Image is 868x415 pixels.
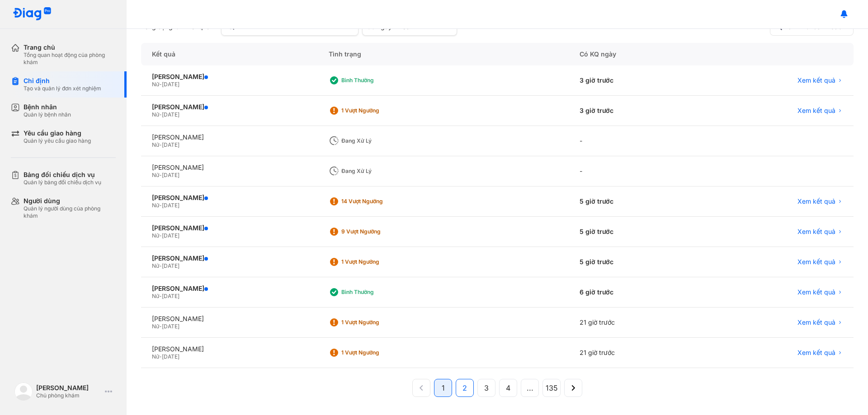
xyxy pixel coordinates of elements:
[162,141,179,148] span: [DATE]
[162,232,179,239] span: [DATE]
[152,163,307,172] div: [PERSON_NAME]
[159,232,162,239] span: -
[569,338,701,368] div: 21 giờ trước
[569,277,701,308] div: 6 giờ trước
[24,85,101,92] div: Tạo và quản lý đơn xét nghiệm
[24,205,116,219] div: Quản lý người dùng của phòng khám
[797,197,835,205] span: Xem kết quả
[569,65,701,96] div: 3 giờ trước
[159,202,162,209] span: -
[152,323,159,330] span: Nữ
[341,137,414,145] div: Đang xử lý
[152,315,307,323] div: [PERSON_NAME]
[162,172,179,178] span: [DATE]
[152,224,307,232] div: [PERSON_NAME]
[456,379,474,397] button: 2
[152,262,159,269] span: Nữ
[36,392,101,399] div: Chủ phòng khám
[797,107,835,115] span: Xem kết quả
[152,172,159,178] span: Nữ
[462,382,467,393] span: 2
[162,293,179,299] span: [DATE]
[569,308,701,338] div: 21 giờ trước
[152,103,307,111] div: [PERSON_NAME]
[24,197,116,205] div: Người dùng
[159,111,162,118] span: -
[569,156,701,187] div: -
[162,323,179,330] span: [DATE]
[24,137,91,145] div: Quản lý yêu cầu giao hàng
[569,217,701,247] div: 5 giờ trước
[24,77,101,85] div: Chỉ định
[159,81,162,88] span: -
[152,254,307,262] div: [PERSON_NAME]
[569,126,701,156] div: -
[159,262,162,269] span: -
[506,382,510,393] span: 4
[341,319,414,326] div: 1 Vượt ngưỡng
[569,96,701,126] div: 3 giờ trước
[499,379,517,397] button: 4
[341,258,414,266] div: 1 Vượt ngưỡng
[152,353,159,360] span: Nữ
[341,168,414,175] div: Đang xử lý
[162,262,179,269] span: [DATE]
[527,382,533,393] span: ...
[152,202,159,209] span: Nữ
[341,198,414,205] div: 14 Vượt ngưỡng
[341,77,414,84] div: Bình thường
[152,232,159,239] span: Nữ
[797,318,835,326] span: Xem kết quả
[318,43,569,65] div: Tình trạng
[24,129,91,137] div: Yêu cầu giao hàng
[159,172,162,178] span: -
[24,103,71,111] div: Bệnh nhân
[341,289,414,296] div: Bình thường
[159,293,162,299] span: -
[152,133,307,141] div: [PERSON_NAME]
[569,187,701,217] div: 5 giờ trước
[341,349,414,356] div: 1 Vượt ngưỡng
[36,384,101,392] div: [PERSON_NAME]
[542,379,561,397] button: 135
[141,43,318,65] div: Kết quả
[152,284,307,293] div: [PERSON_NAME]
[477,379,495,397] button: 3
[569,43,701,65] div: Có KQ ngày
[341,107,414,114] div: 1 Vượt ngưỡng
[159,141,162,148] span: -
[484,382,489,393] span: 3
[797,288,835,296] span: Xem kết quả
[24,179,101,186] div: Quản lý bảng đối chiếu dịch vụ
[546,382,558,393] span: 135
[13,7,52,21] img: logo
[442,382,445,393] span: 1
[152,111,159,118] span: Nữ
[152,194,307,202] div: [PERSON_NAME]
[159,323,162,330] span: -
[521,379,539,397] button: ...
[24,171,101,179] div: Bảng đối chiếu dịch vụ
[24,51,116,66] div: Tổng quan hoạt động của phòng khám
[797,228,835,236] span: Xem kết quả
[152,293,159,299] span: Nữ
[797,76,835,84] span: Xem kết quả
[14,382,33,401] img: logo
[162,353,179,360] span: [DATE]
[162,81,179,88] span: [DATE]
[152,141,159,148] span: Nữ
[24,43,116,51] div: Trang chủ
[152,345,307,353] div: [PERSON_NAME]
[152,73,307,81] div: [PERSON_NAME]
[162,202,179,209] span: [DATE]
[434,379,452,397] button: 1
[797,349,835,357] span: Xem kết quả
[341,228,414,235] div: 9 Vượt ngưỡng
[159,353,162,360] span: -
[797,258,835,266] span: Xem kết quả
[569,247,701,277] div: 5 giờ trước
[24,111,71,118] div: Quản lý bệnh nhân
[162,111,179,118] span: [DATE]
[152,81,159,88] span: Nữ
